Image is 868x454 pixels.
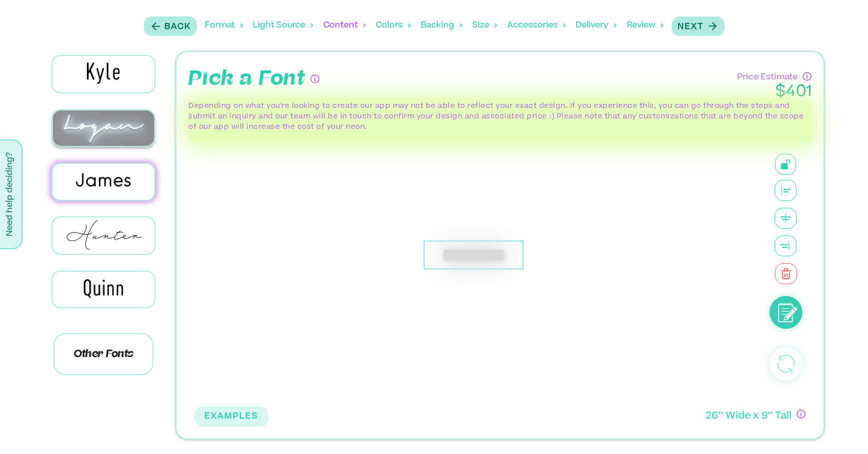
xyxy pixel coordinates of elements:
[797,410,806,419] div: If you have questions about size, or if you can’t design exactly what you want here, no worries! ...
[672,16,725,36] button: Next
[144,16,197,36] button: Back
[627,10,664,41] div: Review
[507,10,566,41] div: Accessories
[472,10,497,41] div: Size
[803,72,812,81] div: Have questions about pricing or just need a human touch? Go through the process and submit an inq...
[188,101,812,133] p: Depending on what you're looking to create our app may not be able to reflect your exact design. ...
[576,10,617,41] div: Delivery
[205,10,243,41] div: Format
[194,407,268,427] button: EXAMPLES
[706,410,792,424] p: 26 ’’ Wide x 9 ’’ Tall
[376,10,411,41] div: Colors
[52,164,155,200] img: James
[323,10,366,41] div: Content
[421,10,462,41] div: Backing
[52,217,155,253] img: Hunter
[52,56,155,92] img: Kyle
[52,110,155,146] img: Logan
[164,21,191,33] p: Back
[253,10,313,41] div: Light Source
[737,69,798,83] p: Price Estimate
[53,333,154,375] p: Other Fonts
[52,272,155,307] img: Quinn
[678,21,704,33] p: Next
[188,64,305,94] p: Pick a Font
[737,83,812,101] p: $ 401
[818,406,868,454] iframe: Chat Widget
